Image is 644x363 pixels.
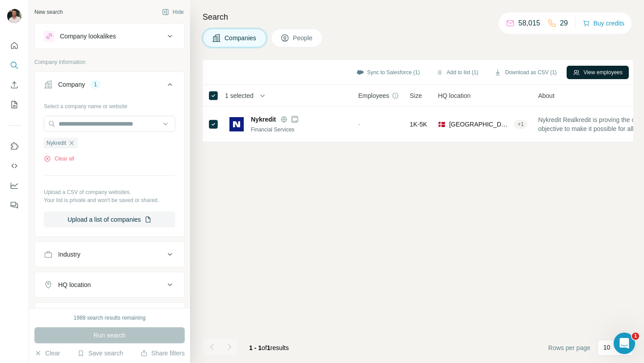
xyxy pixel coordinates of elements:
[410,120,427,129] span: 1K-5K
[583,17,624,30] button: Buy credits
[603,343,610,352] p: 10
[58,250,80,259] div: Industry
[538,91,555,100] span: About
[7,38,21,54] button: Quick start
[34,58,185,66] p: Company information
[249,344,289,351] span: results
[7,197,21,213] button: Feedback
[488,66,563,79] button: Download as CSV (1)
[567,66,629,79] button: View employees
[60,32,116,41] div: Company lookalikes
[35,244,184,265] button: Industry
[225,34,257,42] span: Companies
[350,66,426,79] button: Sync to Salesforce (1)
[7,77,21,93] button: Enrich CSV
[262,344,267,351] span: of
[35,25,184,47] button: Company lookalikes
[249,344,262,351] span: 1 - 1
[560,18,568,29] p: 29
[438,120,445,129] span: 🇩🇰
[77,349,123,358] button: Save search
[7,138,21,154] button: Use Surfe on LinkedIn
[251,126,347,134] div: Financial Services
[514,120,527,128] div: + 1
[140,349,185,358] button: Share filters
[358,121,360,128] span: -
[518,18,540,29] p: 58,015
[7,177,21,194] button: Dashboard
[229,117,244,131] img: Logo of Nykredit
[35,74,184,99] button: Company1
[47,139,66,147] span: Nykredit
[7,97,21,113] button: My lists
[74,314,146,322] div: 1988 search results remaining
[632,333,639,340] span: 1
[7,158,21,174] button: Use Surfe API
[90,80,101,89] div: 1
[203,11,633,23] h4: Search
[58,280,91,289] div: HQ location
[430,66,485,79] button: Add to list (1)
[7,9,21,23] img: Avatar
[34,349,60,358] button: Clear
[44,211,175,228] button: Upload a list of companies
[35,274,184,295] button: HQ location
[225,91,254,100] span: 1 selected
[410,91,422,100] span: Size
[44,188,175,196] p: Upload a CSV of company websites.
[35,304,184,326] button: Annual revenue ($)
[58,80,85,89] div: Company
[34,8,63,16] div: New search
[548,343,590,352] span: Rows per page
[156,5,190,19] button: Hide
[44,155,74,163] button: Clear all
[438,91,470,100] span: HQ location
[44,196,175,204] p: Your list is private and won't be saved or shared.
[293,34,314,42] span: People
[7,57,21,73] button: Search
[251,115,276,124] span: Nykredit
[449,120,510,129] span: [GEOGRAPHIC_DATA], [GEOGRAPHIC_DATA]|[GEOGRAPHIC_DATA]
[44,99,175,110] div: Select a company name or website
[358,91,389,100] span: Employees
[614,333,635,354] iframe: Intercom live chat
[267,344,271,351] span: 1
